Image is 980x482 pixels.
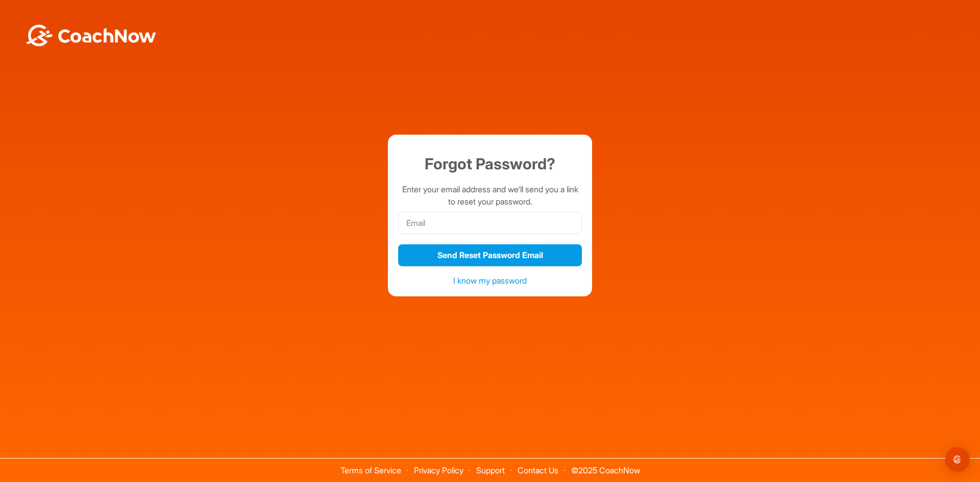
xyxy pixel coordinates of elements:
p: Enter your email address and we'll send you a link to reset your password. [398,183,582,208]
a: Privacy Policy [414,465,463,475]
button: Send Reset Password Email [398,244,582,266]
a: Terms of Service [340,465,401,475]
h1: Forgot Password? [398,153,582,175]
div: Open Intercom Messenger [945,447,970,472]
span: © 2025 CoachNow [566,459,645,474]
a: Contact Us [518,465,558,475]
input: Email [398,212,582,234]
a: Support [476,465,505,475]
a: I know my password [453,275,527,286]
img: BwLJSsUCoWCh5upNqxVrqldRgqLPVwmV24tXu5FoVAoFEpwwqQ3VIfuoInZCoVCoTD4vwADAC3ZFMkVEQFDAAAAAElFTkSuQmCC [24,24,157,46]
